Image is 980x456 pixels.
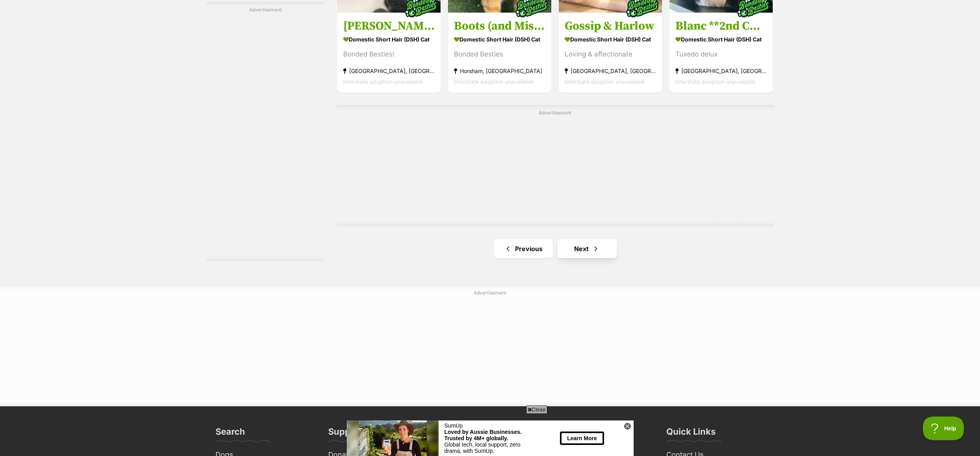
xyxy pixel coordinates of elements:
div: Advertisement [206,2,325,261]
h3: Search [216,426,245,442]
strong: Domestic Short Hair (DSH) Cat [675,33,767,45]
h3: Gossip & Harlow [565,18,656,33]
strong: Domestic Short Hair (DSH) Cat [565,33,656,45]
span: Interstate adoption unavailable [565,78,645,84]
h3: Quick Links [666,426,716,442]
span: Close [526,405,547,413]
div: Bonded Besties [454,49,545,59]
a: Next page [558,239,617,258]
iframe: Advertisement [364,120,746,218]
span: Interstate adoption unavailable [343,78,423,84]
div: Global tech, local support, zero drama, with SumUp. [98,21,190,34]
a: Blanc **2nd Chance Cat Rescue** Domestic Short Hair (DSH) Cat Tuxedo delux [GEOGRAPHIC_DATA], [GE... [669,12,773,92]
div: Tuxedo delux [675,49,767,59]
strong: [GEOGRAPHIC_DATA], [GEOGRAPHIC_DATA] [565,65,656,76]
iframe: Help Scout Beacon - Open [923,417,964,440]
h3: Blanc **2nd Chance Cat Rescue** [675,18,767,33]
a: Previous page [494,239,553,258]
button: Learn More [213,11,257,24]
iframe: Advertisement [299,300,681,398]
div: Loved by Aussie Businesses. Trusted by 4M+ globally. [98,8,190,21]
h3: [PERSON_NAME] & [PERSON_NAME] [343,18,435,33]
span: Interstate adoption unavailable [454,78,534,84]
strong: Domestic Short Hair (DSH) Cat [454,33,545,45]
a: [PERSON_NAME] & [PERSON_NAME] Domestic Short Hair (DSH) Cat Bonded Besties! [GEOGRAPHIC_DATA], [G... [337,12,441,92]
nav: Pagination [337,239,774,258]
div: Advertisement [337,105,774,226]
iframe: Advertisement [347,417,634,452]
div: SumUp [98,2,190,8]
h3: Boots (and Missy) [454,18,545,33]
iframe: Advertisement [206,17,325,253]
strong: [GEOGRAPHIC_DATA], [GEOGRAPHIC_DATA] [675,65,767,76]
a: Boots (and Missy) Domestic Short Hair (DSH) Cat Bonded Besties Horsham, [GEOGRAPHIC_DATA] Interst... [448,12,551,92]
div: Bonded Besties! [343,49,435,59]
strong: Horsham, [GEOGRAPHIC_DATA] [454,65,545,76]
span: Interstate adoption unavailable [675,78,755,84]
div: Loving & affectionate [565,49,656,59]
h3: Support [328,426,363,442]
strong: [GEOGRAPHIC_DATA], [GEOGRAPHIC_DATA] [343,65,435,76]
strong: Domestic Short Hair (DSH) Cat [343,33,435,45]
a: Gossip & Harlow Domestic Short Hair (DSH) Cat Loving & affectionate [GEOGRAPHIC_DATA], [GEOGRAPHI... [559,12,662,92]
